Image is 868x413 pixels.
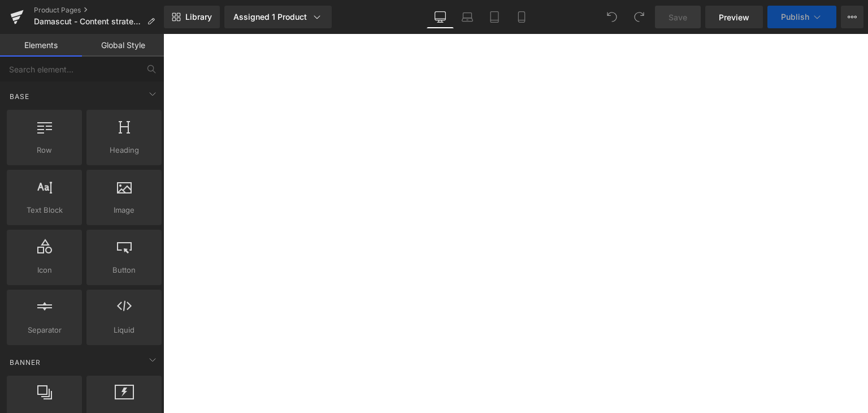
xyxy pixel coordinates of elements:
[34,6,164,15] a: Product Pages
[82,34,164,57] a: Global Style
[90,204,158,216] span: Image
[781,12,809,21] span: Publish
[719,11,749,23] span: Preview
[233,11,323,23] div: Assigned 1 Product
[601,6,623,28] button: Undo
[481,6,508,28] a: Tablet
[8,357,42,368] span: Banner
[705,6,763,28] a: Preview
[10,144,79,156] span: Row
[841,6,863,28] button: More
[767,6,836,28] button: Publish
[90,324,158,336] span: Liquid
[34,17,142,26] span: Damascut - Content strategy V1 - Zakaria
[669,11,687,23] span: Save
[185,12,212,22] span: Library
[8,91,31,102] span: Base
[10,264,79,276] span: Icon
[164,6,220,28] a: New Library
[628,6,650,28] button: Redo
[508,6,535,28] a: Mobile
[10,204,79,216] span: Text Block
[90,264,158,276] span: Button
[10,324,79,336] span: Separator
[454,6,481,28] a: Laptop
[427,6,454,28] a: Desktop
[90,144,158,156] span: Heading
